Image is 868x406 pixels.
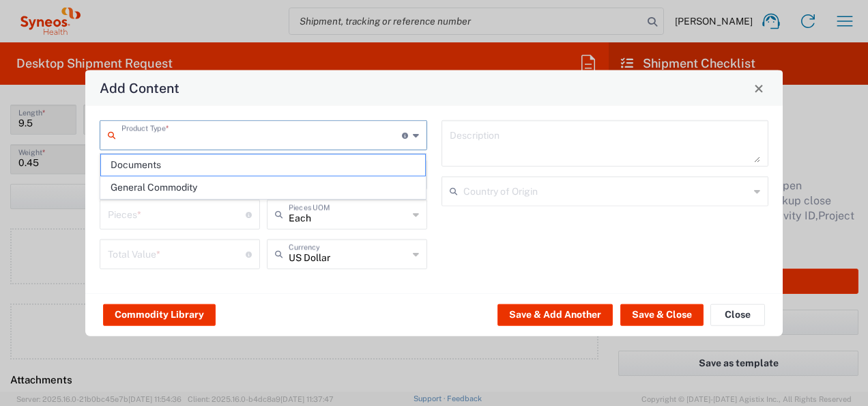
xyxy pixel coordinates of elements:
span: General Commodity [101,177,426,198]
button: Close [749,79,768,98]
button: Save & Close [620,303,704,325]
button: Close [710,303,765,325]
button: Save & Add Another [497,303,613,325]
span: Documents [101,154,426,176]
button: Commodity Library [103,303,216,325]
h4: Add Content [100,78,179,98]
